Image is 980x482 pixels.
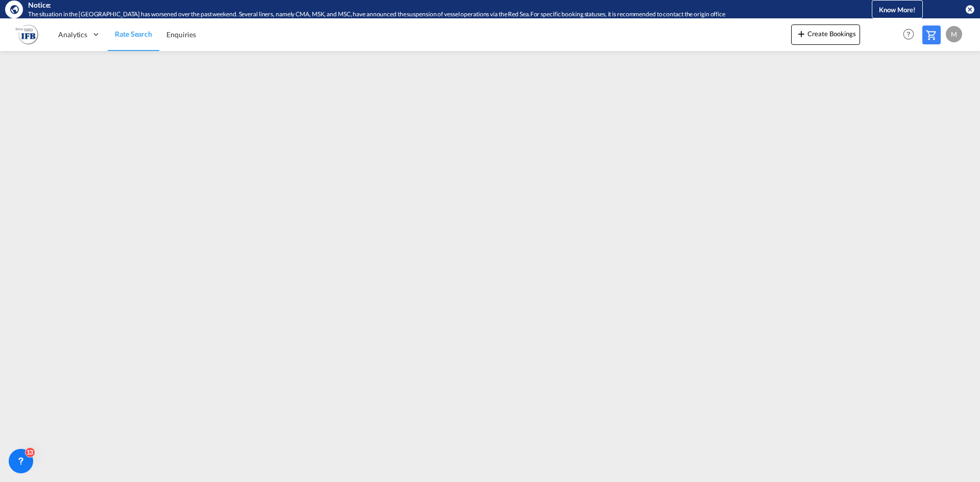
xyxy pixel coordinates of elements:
[166,30,196,39] span: Enquiries
[795,28,807,40] md-icon: icon-plus 400-fg
[791,24,860,45] button: icon-plus 400-fgCreate Bookings
[28,10,829,19] div: The situation in the Red Sea has worsened over the past weekend. Several liners, namely CMA, MSK,...
[9,4,19,14] md-icon: icon-earth
[900,26,917,43] span: Help
[51,18,108,51] div: Analytics
[15,23,38,46] img: b628ab10256c11eeb52753acbc15d091.png
[946,26,962,42] div: M
[879,6,916,14] span: Know More!
[58,30,87,40] span: Analytics
[965,4,975,14] button: icon-close-circle
[115,30,152,38] span: Rate Search
[900,26,922,44] div: Help
[108,18,159,51] a: Rate Search
[159,18,203,51] a: Enquiries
